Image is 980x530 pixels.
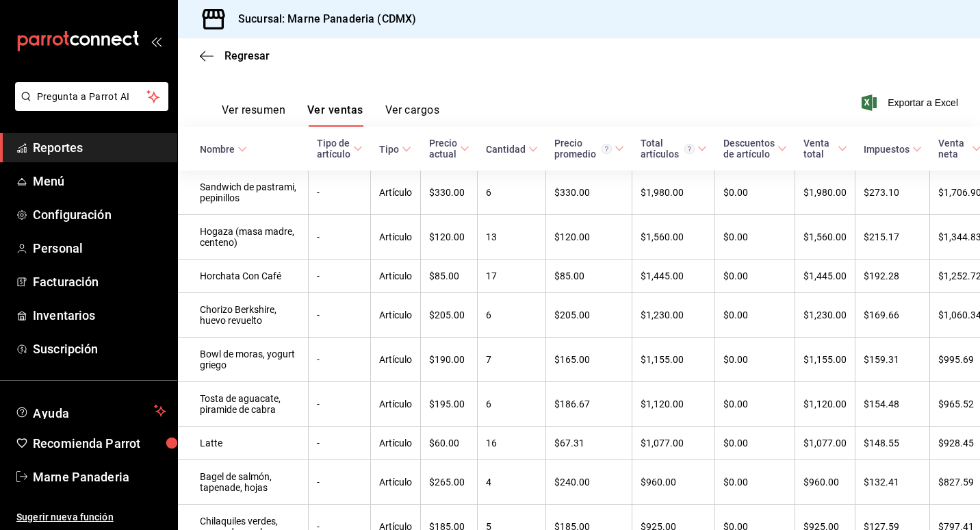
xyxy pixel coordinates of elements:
div: Venta neta [938,138,970,160]
td: $960.00 [632,460,715,505]
span: Suscripción [33,340,166,358]
td: $1,155.00 [795,338,855,382]
td: $240.00 [546,460,632,505]
td: - [309,215,371,260]
td: 13 [478,215,546,260]
td: - [309,260,371,293]
td: $0.00 [715,382,795,427]
td: $1,120.00 [632,382,715,427]
div: Tipo [379,144,399,155]
td: $85.00 [546,260,632,293]
div: Total artículos [641,138,695,160]
td: Artículo [371,460,421,505]
span: Reportes [33,138,166,157]
td: $67.31 [546,427,632,460]
button: Regresar [200,49,270,62]
button: open_drawer_menu [151,36,162,47]
td: $159.31 [855,338,930,382]
span: Impuestos [864,144,922,155]
td: Sandwich de pastrami, pepinillos [178,171,309,215]
td: 16 [478,427,546,460]
div: Tipo de artículo [317,138,350,160]
td: 6 [478,382,546,427]
span: Menú [33,172,166,190]
td: $1,980.00 [632,171,715,215]
td: $273.10 [855,171,930,215]
svg: El total artículos considera cambios de precios en los artículos así como costos adicionales por ... [684,144,695,154]
td: $169.66 [855,293,930,338]
button: Ver resumen [222,103,285,127]
span: Nombre [200,144,247,155]
td: - [309,293,371,338]
td: Artículo [371,260,421,293]
td: $1,560.00 [632,215,715,260]
div: Impuestos [864,144,910,155]
td: $1,077.00 [795,427,855,460]
span: Facturación [33,273,166,291]
div: Venta total [803,138,835,160]
span: Marne Panaderia [33,468,166,486]
td: Latte [178,427,309,460]
span: Personal [33,239,166,257]
td: $132.41 [855,460,930,505]
td: 17 [478,260,546,293]
td: $148.55 [855,427,930,460]
td: $0.00 [715,260,795,293]
td: $205.00 [421,293,478,338]
td: $60.00 [421,427,478,460]
td: - [309,338,371,382]
td: Hogaza (masa madre, centeno) [178,215,309,260]
td: - [309,427,371,460]
td: $1,230.00 [795,293,855,338]
span: Regresar [224,49,270,62]
span: Recomienda Parrot [33,434,166,453]
td: $1,120.00 [795,382,855,427]
td: $192.28 [855,260,930,293]
td: - [309,382,371,427]
td: $190.00 [421,338,478,382]
td: $1,077.00 [632,427,715,460]
td: $195.00 [421,382,478,427]
span: Venta total [803,138,847,160]
td: $0.00 [715,293,795,338]
td: $154.48 [855,382,930,427]
td: Artículo [371,171,421,215]
span: Tipo [379,144,411,155]
td: $186.67 [546,382,632,427]
td: $330.00 [421,171,478,215]
div: navigation tabs [222,103,439,127]
td: $120.00 [421,215,478,260]
td: $1,230.00 [632,293,715,338]
td: Artículo [371,215,421,260]
button: Exportar a Excel [864,94,958,111]
span: Tipo de artículo [317,138,363,160]
span: Precio promedio [554,138,624,160]
td: $85.00 [421,260,478,293]
td: $265.00 [421,460,478,505]
td: Chorizo Berkshire, huevo revuelto [178,293,309,338]
td: $0.00 [715,427,795,460]
td: Tosta de aguacate, piramide de cabra [178,382,309,427]
div: Nombre [200,144,235,155]
td: $960.00 [795,460,855,505]
td: 7 [478,338,546,382]
td: Artículo [371,338,421,382]
td: Bowl de moras, yogurt griego [178,338,309,382]
td: 6 [478,293,546,338]
div: Descuentos de artículo [723,138,775,160]
td: $0.00 [715,215,795,260]
span: Pregunta a Parrot AI [37,90,147,104]
a: Pregunta a Parrot AI [10,99,168,114]
td: $1,980.00 [795,171,855,215]
button: Ver cargos [385,103,440,127]
td: $0.00 [715,338,795,382]
td: $330.00 [546,171,632,215]
span: Precio actual [429,138,469,160]
svg: Precio promedio = Total artículos / cantidad [602,144,612,154]
td: Horchata Con Café [178,260,309,293]
span: Cantidad [486,144,538,155]
span: Configuración [33,205,166,224]
td: $0.00 [715,171,795,215]
td: $1,560.00 [795,215,855,260]
span: Descuentos de artículo [723,138,787,160]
